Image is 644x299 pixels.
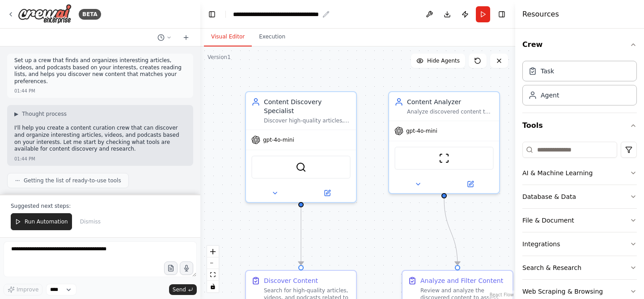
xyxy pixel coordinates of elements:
button: Hide left sidebar [206,8,218,21]
div: React Flow controls [207,246,219,292]
button: toggle interactivity [207,281,219,292]
div: Version 1 [208,54,231,61]
div: Database & Data [522,192,576,201]
div: Content Discovery SpecialistDiscover high-quality articles, videos, and podcasts on {topic} by se... [245,91,357,203]
button: ▶Thought process [14,110,67,118]
button: Crew [522,32,637,57]
span: ▶ [14,110,18,118]
div: 01:44 PM [14,156,35,162]
div: Analyze discovered content to extract key information, assess quality, and categorize articles, v... [407,108,494,115]
div: Content AnalyzerAnalyze discovered content to extract key information, assess quality, and catego... [388,91,500,194]
button: fit view [207,269,219,281]
button: Database & Data [522,185,637,208]
button: Start a new chat [179,32,193,43]
button: Upload files [164,261,178,275]
div: Search & Research [522,263,581,272]
div: Web Scraping & Browsing [522,287,603,296]
div: Discover Content [264,276,318,285]
button: Integrations [522,232,637,256]
button: Open in side panel [445,179,496,190]
div: Integrations [522,240,560,248]
img: ScrapeWebsiteTool [439,153,449,164]
button: Dismiss [76,213,105,230]
a: React Flow attribution [490,292,514,297]
button: Switch to previous chat [154,32,175,43]
span: Thought process [22,110,67,118]
div: File & Document [522,216,574,225]
button: Improve [4,284,42,295]
button: Run Automation [11,213,72,230]
h4: Resources [522,9,559,20]
button: Hide right sidebar [496,8,508,21]
button: File & Document [522,209,637,232]
div: AI & Machine Learning [522,168,593,177]
span: Improve [17,286,38,293]
button: AI & Machine Learning [522,161,637,185]
div: BETA [79,9,101,20]
p: Set up a crew that finds and organizes interesting articles, videos, and podcasts based on your i... [14,57,186,85]
div: Discover high-quality articles, videos, and podcasts on {topic} by searching across the internet ... [264,117,351,124]
img: SerperDevTool [296,162,306,173]
button: Visual Editor [204,28,252,46]
div: Analyze and Filter Content [420,276,503,285]
div: Content Discovery Specialist [264,97,351,115]
button: zoom in [207,246,219,257]
nav: breadcrumb [233,10,330,19]
button: Tools [522,113,637,138]
span: Run Automation [25,218,68,225]
div: Task [541,67,554,76]
div: Content Analyzer [407,97,494,106]
button: Search & Research [522,256,637,279]
button: Click to speak your automation idea [180,261,193,275]
button: Execution [252,28,292,46]
span: Hide Agents [427,57,460,64]
p: I'll help you create a content curation crew that can discover and organize interesting articles,... [14,125,186,152]
div: Crew [522,57,637,113]
div: 01:44 PM [14,88,35,94]
g: Edge from 79d66f31-057d-4462-ace4-a2a07212051c to 2a27706d-c138-4442-9fe7-b13729e15775 [297,198,305,265]
span: gpt-4o-mini [406,127,437,135]
g: Edge from 5127737e-241a-4b32-8f6e-b702b80da7b8 to 55debf81-02ea-4934-9424-3db6b5338f80 [440,198,462,265]
button: Open in side panel [302,188,352,198]
span: Send [173,286,186,293]
button: Send [169,284,197,295]
button: zoom out [207,257,219,269]
p: Suggested next steps: [11,202,190,210]
span: gpt-4o-mini [263,136,294,143]
span: Getting the list of ready-to-use tools [24,177,121,184]
img: Logo [18,4,72,24]
button: Hide Agents [411,54,465,68]
span: Dismiss [80,218,101,225]
div: Agent [541,91,559,100]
